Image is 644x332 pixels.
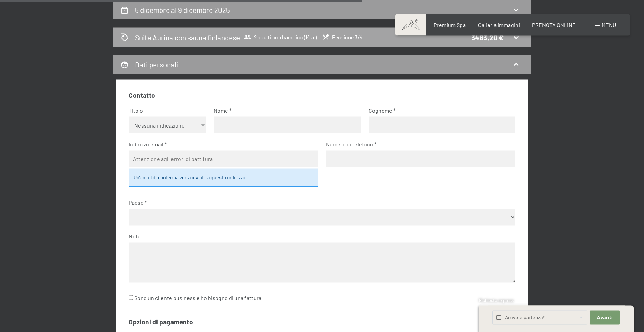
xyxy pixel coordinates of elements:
span: 2 adulti con bambino (14 a.) [244,33,317,40]
h2: 5 dicembre al 9 dicembre 2025 [135,5,230,14]
span: Menu [602,21,616,28]
legend: Contatto [129,90,155,100]
label: Numero di telefono [326,140,510,148]
label: Paese [129,199,510,206]
a: PRENOTA ONLINE [532,21,576,28]
span: Pensione 3/4 [322,33,363,40]
label: Cognome [369,106,510,114]
span: Avanti [597,314,613,321]
label: Note [129,232,510,240]
a: Premium Spa [434,21,466,28]
a: Galleria immagini [478,21,520,28]
div: Un’email di conferma verrà inviata a questo indirizzo. [129,168,318,186]
label: Nome [214,106,355,114]
h2: Suite Aurina con sauna finlandese [135,32,240,42]
span: Richiesta express [479,297,514,303]
label: Indirizzo email [129,140,313,148]
input: Attenzione agli errori di battitura [129,150,318,167]
label: Titolo [129,106,201,114]
h2: Dati personali [135,60,178,68]
div: 3463,20 € [471,32,504,42]
input: Sono un cliente business e ho bisogno di una fattura [129,295,133,300]
legend: Opzioni di pagamento [129,317,193,326]
label: Sono un cliente business e ho bisogno di una fattura [129,291,261,304]
button: Avanti [590,310,620,325]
